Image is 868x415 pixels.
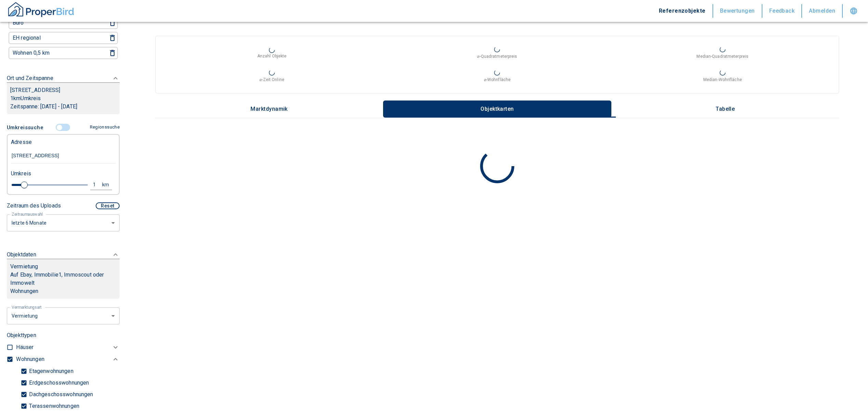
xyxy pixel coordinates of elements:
[16,353,120,365] div: Wohnungen
[713,4,762,18] button: Bewertungen
[477,53,517,59] p: ⌀-Quadratmeterpreis
[10,33,99,43] button: EH regional
[104,180,110,189] div: km
[257,53,287,59] p: Anzahl Objekte
[10,94,116,103] p: 1 km Umkreis
[27,380,89,386] p: Erdgeschosswohnungen
[7,1,75,18] img: ProperBird Logo and Home Button
[7,1,75,21] button: ProperBird Logo and Home Button
[7,121,46,134] button: Umkreissuche
[27,369,73,374] p: Etagenwohnungen
[13,20,24,26] p: Büro
[11,170,31,178] p: Umkreis
[27,392,93,397] p: Dachgeschosswohnungen
[7,67,120,121] div: Ort und Zeitspanne[STREET_ADDRESS]1kmUmkreisZeitspanne: [DATE] - [DATE]
[16,342,120,353] div: Häuser
[7,244,120,306] div: ObjektdatenVermietungAuf Ebay, Immobilie1, Immoscout oder ImmoweltWohnungen
[90,180,112,190] button: 1km
[13,50,50,56] p: Wohnen 0,5 km
[259,77,284,83] p: ⌀-Zeit Online
[10,103,116,111] p: Zeitspanne: [DATE] - [DATE]
[13,35,41,41] p: EH regional
[16,343,33,351] p: Häuser
[762,4,802,18] button: Feedback
[87,121,120,133] button: Regionssuche
[7,214,120,232] div: letzte 6 Monate
[27,403,79,409] p: Terassenwohnungen
[92,180,104,189] div: 1
[7,202,61,210] p: Zeitraum des Uploads
[802,4,843,18] button: Abmelden
[10,18,99,28] button: Büro
[11,138,32,146] p: Adresse
[7,251,36,259] p: Objektdaten
[16,355,44,363] p: Wohnungen
[484,77,511,83] p: ⌀-Wohnfläche
[10,86,116,94] p: [STREET_ADDRESS]
[703,77,742,83] p: Median-Wohnfläche
[480,106,514,112] p: Objektkarten
[10,271,116,287] p: Auf Ebay, Immobilie1, Immoscout oder Immowelt
[11,148,116,164] input: Adresse ändern
[10,263,38,271] p: Vermietung
[696,53,748,59] p: Median-Quadratmeterpreis
[7,74,53,82] p: Ort und Zeitspanne
[250,106,288,112] p: Marktdynamik
[155,101,839,118] div: wrapped label tabs example
[708,106,742,112] p: Tabelle
[96,202,120,209] button: Reset
[7,307,120,325] div: letzte 6 Monate
[7,331,120,339] p: Objekttypen
[10,48,99,58] button: Wohnen 0,5 km
[10,287,116,295] p: Wohnungen
[652,4,713,18] button: Referenzobjekte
